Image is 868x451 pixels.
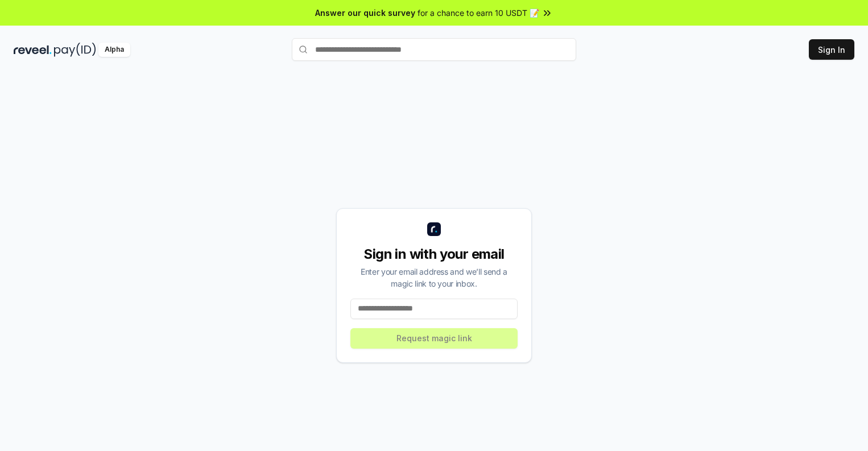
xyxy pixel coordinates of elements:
[350,245,518,263] div: Sign in with your email
[350,266,518,289] div: Enter your email address and we’ll send a magic link to your inbox.
[809,39,854,60] button: Sign In
[54,43,96,57] img: pay_id
[98,43,130,57] div: Alpha
[427,222,441,236] img: logo_small
[315,7,415,19] span: Answer our quick survey
[14,43,52,57] img: reveel_dark
[418,7,539,19] span: for a chance to earn 10 USDT 📝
